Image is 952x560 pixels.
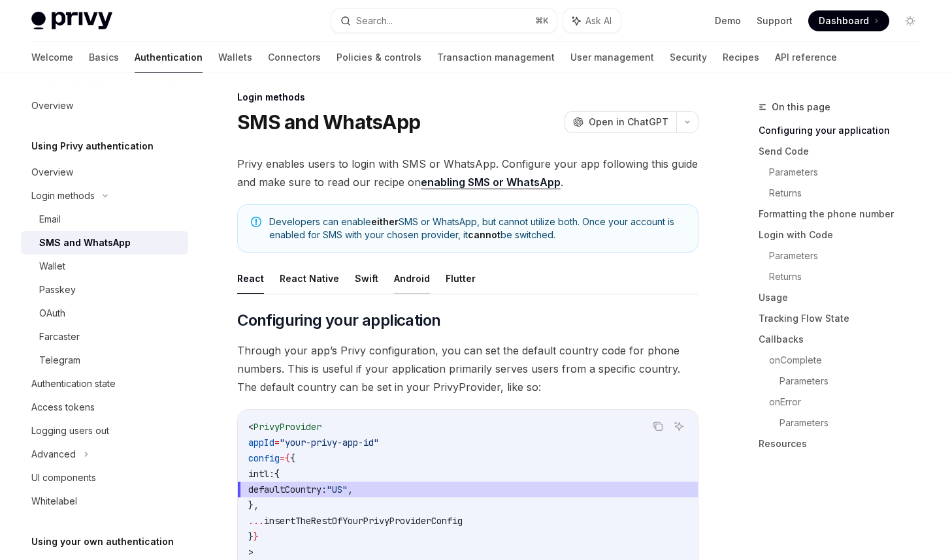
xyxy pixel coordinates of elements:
a: Overview [21,161,188,184]
h1: SMS and WhatsApp [237,110,420,134]
a: Welcome [31,42,73,73]
span: < [248,421,254,433]
span: defaultCountry: [248,484,327,495]
span: Open in ChatGPT [589,116,668,129]
button: Ask AI [563,9,621,33]
a: Basics [89,42,119,73]
div: Wallet [39,258,65,274]
a: Policies & controls [336,42,421,73]
span: "US" [327,484,348,495]
span: { [290,452,295,464]
button: Ask AI [670,418,687,435]
span: { [285,452,290,464]
a: Wallets [218,42,252,73]
div: Telegram [39,352,80,368]
a: Tracking Flow State [759,308,931,329]
a: Authentication [135,42,203,73]
div: Logging users out [31,423,109,439]
a: Dashboard [808,10,889,31]
span: ... [248,515,264,527]
span: = [280,452,285,464]
a: onComplete [769,350,931,371]
button: Android [394,263,430,294]
span: Privy enables users to login with SMS or WhatsApp. Configure your app following this guide and ma... [237,155,698,191]
div: Search... [356,13,393,29]
a: Farcaster [21,325,188,349]
div: Passkey [39,282,76,298]
span: "your-privy-app-id" [280,437,379,448]
span: Dashboard [819,14,869,27]
a: Support [757,14,793,27]
span: Ask AI [585,14,612,27]
a: Transaction management [437,42,555,73]
span: { [274,468,280,480]
span: }, [248,499,259,511]
a: Configuring your application [759,120,931,141]
a: enabling SMS or WhatsApp [421,176,561,189]
a: User management [570,42,654,73]
strong: cannot [468,229,501,240]
a: Wallet [21,255,188,278]
span: insertTheRestOfYourPrivyProviderConfig [264,515,463,527]
h5: Using Privy authentication [31,138,154,154]
a: SMS and WhatsApp [21,231,188,255]
button: React [237,263,264,294]
a: Demo [715,14,741,27]
svg: Note [251,217,261,227]
span: > [248,546,254,558]
a: Whitelabel [21,490,188,513]
a: Connectors [268,42,321,73]
a: onError [769,392,931,412]
div: Login methods [31,188,95,204]
a: Parameters [769,162,931,183]
div: Access tokens [31,399,95,415]
a: API reference [775,42,837,73]
a: Overview [21,94,188,117]
button: Swift [355,263,378,294]
span: On this page [772,99,830,115]
a: UI components [21,466,188,490]
button: React Native [280,263,339,294]
div: Overview [31,164,73,180]
a: Security [670,42,707,73]
a: Callbacks [759,329,931,350]
a: Parameters [780,412,931,433]
div: Overview [31,98,73,114]
div: Whitelabel [31,493,77,509]
a: Resources [759,433,931,454]
a: Login with Code [759,225,931,245]
a: Parameters [780,371,931,392]
a: Returns [769,266,931,287]
a: Logging users out [21,419,188,443]
span: } [254,531,259,542]
button: Search...⌘K [331,9,557,33]
h5: Using your own authentication [31,534,174,550]
span: PrivyProvider [254,421,321,433]
span: intl: [248,468,274,480]
span: = [274,437,280,448]
span: ⌘ K [535,16,549,26]
div: SMS and WhatsApp [39,235,131,251]
span: , [348,484,353,495]
a: Access tokens [21,396,188,419]
a: Recipes [723,42,759,73]
strong: either [371,216,399,227]
a: Returns [769,183,931,204]
button: Flutter [446,263,476,294]
div: Login methods [237,91,698,104]
a: Telegram [21,349,188,372]
a: Usage [759,287,931,308]
span: appId [248,437,274,448]
a: Passkey [21,278,188,302]
a: Email [21,208,188,231]
button: Open in ChatGPT [565,111,676,133]
span: config [248,452,280,464]
a: Parameters [769,245,931,266]
span: Developers can enable SMS or WhatsApp, but cannot utilize both. Once your account is enabled for ... [269,215,685,241]
span: } [248,531,254,542]
div: Farcaster [39,329,80,345]
div: Advanced [31,446,76,462]
a: Formatting the phone number [759,204,931,225]
a: Authentication state [21,372,188,396]
div: UI components [31,470,96,486]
